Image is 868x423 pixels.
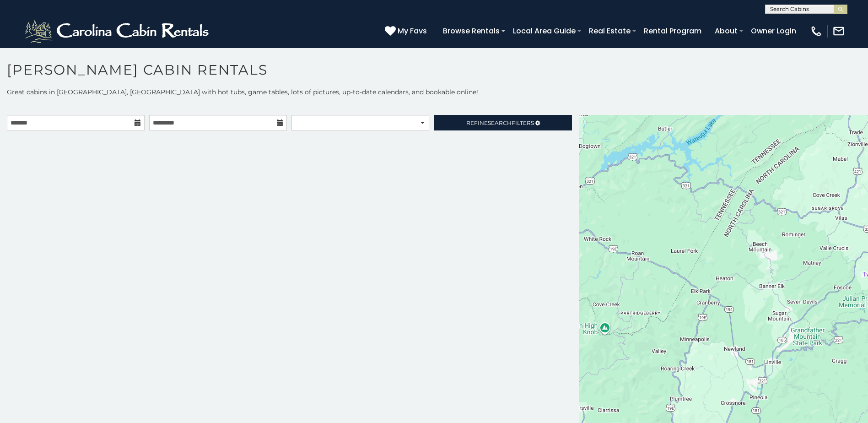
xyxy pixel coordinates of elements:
a: About [710,23,742,39]
img: White-1-2.png [23,17,213,45]
a: My Favs [385,25,429,37]
a: Real Estate [584,23,635,39]
span: Search [488,119,512,126]
a: Local Area Guide [508,23,580,39]
a: Rental Program [639,23,706,39]
a: Owner Login [746,23,801,39]
span: My Favs [398,25,427,37]
a: RefineSearchFilters [434,115,571,130]
img: phone-regular-white.png [810,25,823,38]
a: Browse Rentals [438,23,504,39]
span: Refine Filters [466,119,534,126]
img: mail-regular-white.png [832,25,845,38]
